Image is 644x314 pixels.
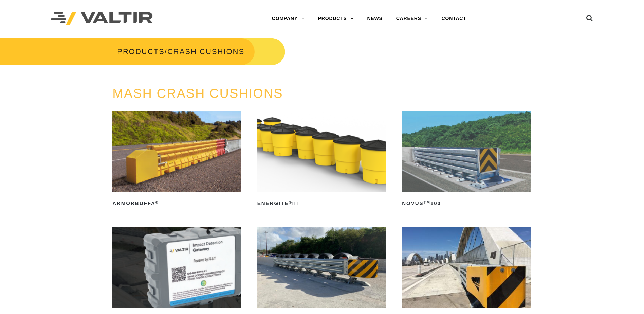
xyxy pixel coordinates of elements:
[402,198,531,209] h2: NOVUS 100
[167,47,244,56] span: CRASH CUSHIONS
[402,111,531,209] a: NOVUSTM100
[311,12,361,25] a: PRODUCTS
[112,198,241,209] h2: ArmorBuffa
[117,47,164,56] a: PRODUCTS
[289,200,292,204] sup: ®
[257,111,386,209] a: ENERGITE®III
[155,200,159,204] sup: ®
[435,12,473,25] a: CONTACT
[265,12,311,25] a: COMPANY
[112,111,241,209] a: ArmorBuffa®
[112,86,283,101] a: MASH CRASH CUSHIONS
[257,198,386,209] h2: ENERGITE III
[389,12,435,25] a: CAREERS
[51,12,153,26] img: Valtir
[361,12,389,25] a: NEWS
[424,200,430,204] sup: TM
